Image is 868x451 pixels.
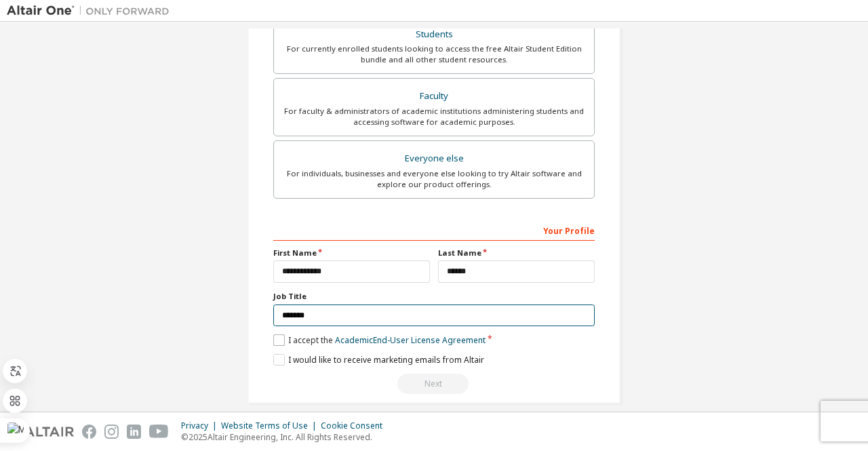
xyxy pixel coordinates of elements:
label: I accept the [273,334,486,346]
label: Last Name [438,248,595,258]
div: For faculty & administrators of academic institutions administering students and accessing softwa... [282,106,586,128]
div: Students [282,25,586,44]
label: Job Title [273,291,595,302]
div: Everyone else [282,149,586,168]
div: For currently enrolled students looking to access the free Altair Student Edition bundle and all ... [282,43,586,65]
div: Faculty [282,87,586,106]
img: Altair One [7,4,176,18]
img: linkedin.svg [127,425,141,439]
div: Cookie Consent [321,420,391,431]
div: Your Profile [273,219,595,241]
img: youtube.svg [149,425,169,439]
img: altair_logo.svg [4,425,74,439]
div: You need to provide your academic email [273,374,595,394]
div: Website Terms of Use [221,420,321,431]
label: I would like to receive marketing emails from Altair [273,354,484,366]
img: facebook.svg [82,425,96,439]
div: Privacy [181,420,221,431]
div: For individuals, businesses and everyone else looking to try Altair software and explore our prod... [282,168,586,190]
img: instagram.svg [104,425,119,439]
a: Academic End-User License Agreement [335,334,486,346]
label: First Name [273,248,430,258]
p: © 2025 Altair Engineering, Inc. All Rights Reserved. [181,431,391,443]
